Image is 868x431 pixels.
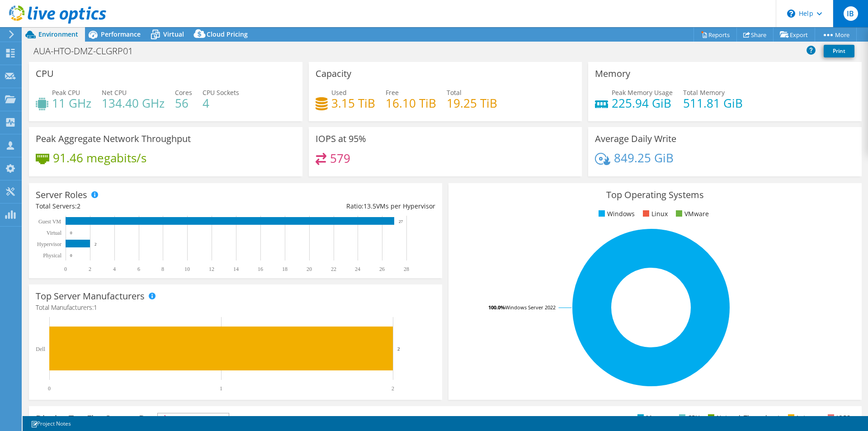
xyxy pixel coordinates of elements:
[683,98,743,108] h4: 511.81 GiB
[596,209,635,219] li: Windows
[37,241,61,247] text: Hypervisor
[641,209,668,219] li: Linux
[207,30,248,38] span: Cloud Pricing
[36,346,45,352] text: Dell
[70,253,72,258] text: 0
[163,30,184,38] span: Virtual
[331,88,347,97] span: Used
[113,266,116,272] text: 4
[505,304,556,311] tspan: Windows Server 2022
[397,346,400,351] text: 2
[102,98,165,108] h4: 134.40 GHz
[379,266,385,272] text: 26
[826,413,850,423] li: IOPS
[612,88,673,97] span: Peak Memory Usage
[38,30,78,38] span: Environment
[307,266,312,272] text: 20
[64,266,67,272] text: 0
[29,46,147,56] h1: AUA-HTO-DMZ-CLGRP01
[77,202,80,210] span: 2
[787,9,795,18] svg: \n
[392,385,394,392] text: 2
[36,69,54,79] h3: CPU
[36,134,191,144] h3: Peak Aggregate Network Throughput
[355,266,360,272] text: 24
[363,202,376,210] span: 13.5
[48,385,51,392] text: 0
[233,266,239,272] text: 14
[815,28,857,42] a: More
[447,98,497,108] h4: 19.25 TiB
[683,88,725,97] span: Total Memory
[137,266,140,272] text: 6
[52,88,80,97] span: Peak CPU
[282,266,288,272] text: 18
[844,6,858,21] span: IB
[331,266,336,272] text: 22
[258,266,263,272] text: 16
[36,201,236,211] div: Total Servers:
[101,30,141,38] span: Performance
[43,252,61,259] text: Physical
[488,304,505,311] tspan: 100.0%
[203,98,239,108] h4: 4
[693,28,737,42] a: Reports
[706,413,780,423] li: Network Throughput
[89,266,91,272] text: 2
[399,219,403,224] text: 27
[161,266,164,272] text: 8
[316,69,351,79] h3: Capacity
[786,413,820,423] li: Latency
[38,218,61,225] text: Guest VM
[455,190,855,200] h3: Top Operating Systems
[184,266,190,272] text: 10
[614,153,674,163] h4: 849.25 GiB
[47,230,62,236] text: Virtual
[52,98,91,108] h4: 11 GHz
[36,291,145,301] h3: Top Server Manufacturers
[331,98,375,108] h4: 3.15 TiB
[773,28,815,42] a: Export
[175,98,192,108] h4: 56
[635,413,671,423] li: Memory
[316,134,366,144] h3: IOPS at 95%
[158,413,229,424] span: IOPS
[102,88,127,97] span: Net CPU
[209,266,214,272] text: 12
[203,88,239,97] span: CPU Sockets
[386,98,436,108] h4: 16.10 TiB
[677,413,700,423] li: CPU
[24,418,77,429] a: Project Notes
[674,209,709,219] li: VMware
[824,45,854,57] a: Print
[94,242,97,246] text: 2
[595,134,676,144] h3: Average Daily Write
[330,153,350,163] h4: 579
[70,231,72,235] text: 0
[404,266,409,272] text: 28
[595,69,630,79] h3: Memory
[736,28,774,42] a: Share
[447,88,462,97] span: Total
[386,88,399,97] span: Free
[175,88,192,97] span: Cores
[94,303,97,312] span: 1
[220,385,222,392] text: 1
[236,201,435,211] div: Ratio: VMs per Hypervisor
[53,153,146,163] h4: 91.46 megabits/s
[612,98,673,108] h4: 225.94 GiB
[36,303,435,313] h4: Total Manufacturers:
[36,190,87,200] h3: Server Roles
